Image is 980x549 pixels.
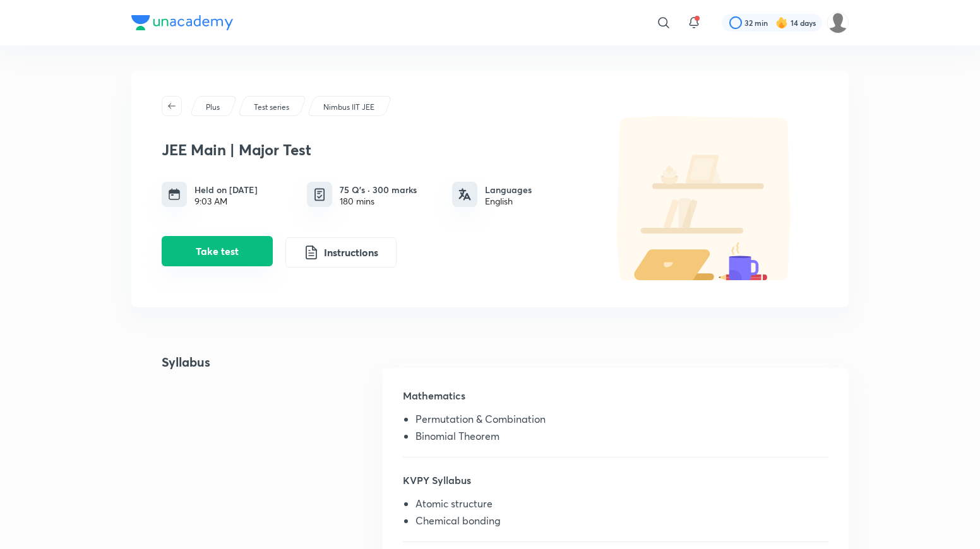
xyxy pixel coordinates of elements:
li: Permutation & Combination [415,413,828,430]
h6: Held on [DATE] [194,183,258,196]
li: Atomic structure [415,498,828,514]
p: Test series [254,102,289,113]
img: default [591,116,818,280]
img: quiz info [312,187,328,203]
img: timing [168,188,181,201]
div: 9:03 AM [194,196,258,206]
a: Nimbus IIT JEE [321,102,377,113]
h3: JEE Main | Major Test [162,141,585,159]
img: languages [458,188,471,201]
img: instruction [304,245,319,260]
button: Take test [162,236,273,266]
img: Company Logo [131,15,233,30]
div: 180 mins [340,196,417,206]
h6: Languages [485,183,532,196]
p: Plus [206,102,220,113]
h6: 75 Q’s · 300 marks [340,183,417,196]
li: Binomial Theorem [415,430,828,447]
img: Aayush Kumar Jha [827,12,849,33]
div: English [485,196,532,206]
button: Instructions [285,237,397,268]
a: Test series [252,102,292,113]
p: Nimbus IIT JEE [323,102,374,113]
li: Chemical bonding [415,515,828,531]
h5: KVPY Syllabus [403,473,828,498]
img: streak [775,16,788,29]
a: Plus [204,102,222,113]
h5: Mathematics [403,388,828,413]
